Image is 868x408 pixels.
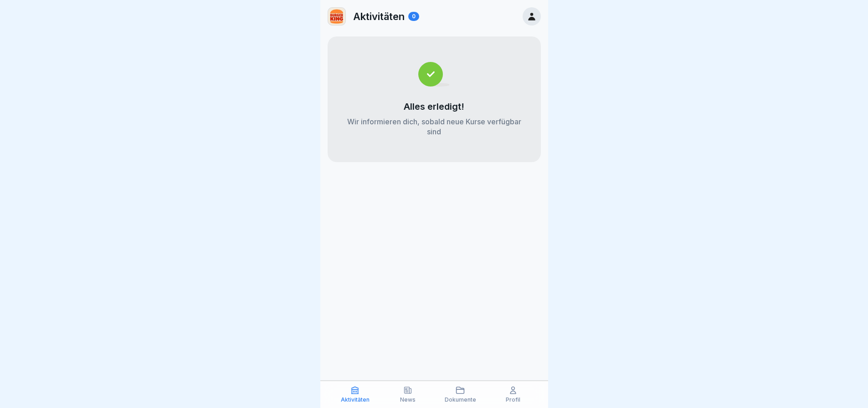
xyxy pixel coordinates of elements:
[353,10,405,22] p: Aktivitäten
[346,117,523,137] p: Wir informieren dich, sobald neue Kurse verfügbar sind
[404,101,464,112] p: Alles erledigt!
[328,8,345,25] img: w2f18lwxr3adf3talrpwf6id.png
[408,12,419,21] div: 0
[445,397,476,403] p: Dokumente
[341,397,370,403] p: Aktivitäten
[506,397,520,403] p: Profil
[400,397,416,403] p: News
[418,62,450,87] img: completed.svg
